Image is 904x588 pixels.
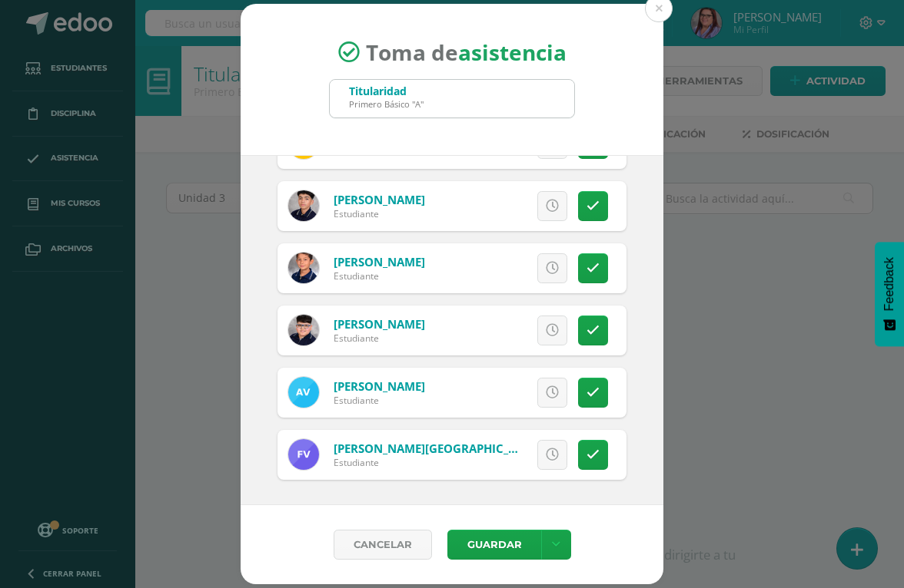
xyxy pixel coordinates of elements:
[334,441,543,456] a: [PERSON_NAME][GEOGRAPHIC_DATA]
[334,394,425,407] div: Estudiante
[447,530,541,560] button: Guardar
[334,207,425,220] div: Estudiante
[349,98,424,110] div: Primero Básico "A"
[330,80,574,117] input: Busca un grado o sección aquí...
[288,439,319,470] img: 2ea0860ea40945aec9bfa993752cc4bf.png
[334,456,518,469] div: Estudiante
[334,378,425,394] a: [PERSON_NAME]
[288,190,319,221] img: d1267f17dc2bdf09d6adf676698de516.png
[288,253,319,283] img: 4edbfb09ce3aacd13feb32966d3178a7.png
[334,254,425,269] a: [PERSON_NAME]
[334,332,425,345] div: Estudiante
[334,316,425,332] a: [PERSON_NAME]
[334,192,425,207] a: [PERSON_NAME]
[288,377,319,408] img: c5369e29643bea3e3c186ec896df2534.png
[288,315,319,345] img: 379063ceb5c0e78f90969d8da51a3f6c.png
[334,530,432,560] a: Cancelar
[875,242,904,346] button: Feedback - Mostrar encuesta
[334,269,425,282] div: Estudiante
[458,38,567,67] strong: asistencia
[882,257,896,311] span: Feedback
[366,38,567,67] span: Toma de
[349,84,424,98] div: Titularidad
